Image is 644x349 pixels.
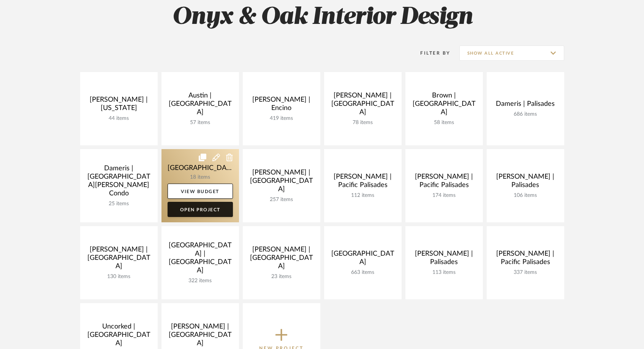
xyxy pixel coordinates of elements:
h2: Onyx & Oak Interior Design [49,3,596,31]
div: [GEOGRAPHIC_DATA] [330,250,396,269]
div: 322 items [168,278,233,284]
div: Dameris | Palisades [493,100,558,111]
div: 57 items [168,119,233,126]
div: 25 items [86,201,152,207]
div: [PERSON_NAME] | Palisades [493,173,558,192]
div: [PERSON_NAME] | Pacific Palisades [493,250,558,269]
div: 44 items [86,115,152,122]
div: [GEOGRAPHIC_DATA] | [GEOGRAPHIC_DATA] [168,241,233,278]
div: 257 items [249,197,314,203]
div: 112 items [330,192,396,199]
a: View Budget [168,184,233,199]
div: 58 items [411,119,477,126]
div: [PERSON_NAME] | [US_STATE] [86,96,152,115]
div: 106 items [493,192,558,199]
div: 130 items [86,274,152,280]
div: 23 items [249,274,314,280]
div: [PERSON_NAME] | Encino [249,96,314,115]
div: [PERSON_NAME] | [GEOGRAPHIC_DATA] [249,245,314,274]
div: Austin | [GEOGRAPHIC_DATA] [168,91,233,119]
div: Dameris | [GEOGRAPHIC_DATA][PERSON_NAME] Condo [86,164,152,201]
div: [PERSON_NAME] | Palisades [411,250,477,269]
div: 663 items [330,269,396,276]
div: 337 items [493,269,558,276]
div: 113 items [411,269,477,276]
div: [PERSON_NAME] | [GEOGRAPHIC_DATA] [249,168,314,197]
div: [PERSON_NAME] | [GEOGRAPHIC_DATA] [330,91,396,119]
a: Open Project [168,202,233,217]
div: [PERSON_NAME] | Pacific Palisades [330,173,396,192]
div: 686 items [493,111,558,118]
div: Brown | [GEOGRAPHIC_DATA] [411,91,477,119]
div: 174 items [411,192,477,199]
div: Filter By [411,49,451,57]
div: [PERSON_NAME] | [GEOGRAPHIC_DATA] [86,245,152,274]
div: 78 items [330,119,396,126]
div: 419 items [249,115,314,122]
div: [PERSON_NAME] | Pacific Palisades [411,173,477,192]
